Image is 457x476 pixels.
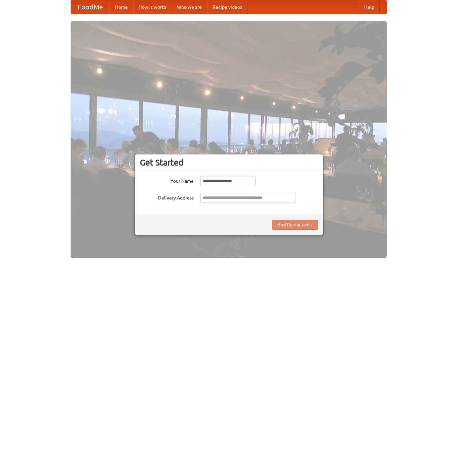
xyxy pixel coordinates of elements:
[172,0,207,14] a: Who we are
[140,193,194,201] label: Delivery Address
[272,220,318,230] button: Find Restaurants!
[140,157,318,168] h3: Get Started
[207,0,247,14] a: Recipe videos
[359,0,380,14] a: Help
[71,0,110,14] a: FoodMe
[110,0,133,14] a: Home
[140,176,194,184] label: Your Name
[133,0,172,14] a: How it works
